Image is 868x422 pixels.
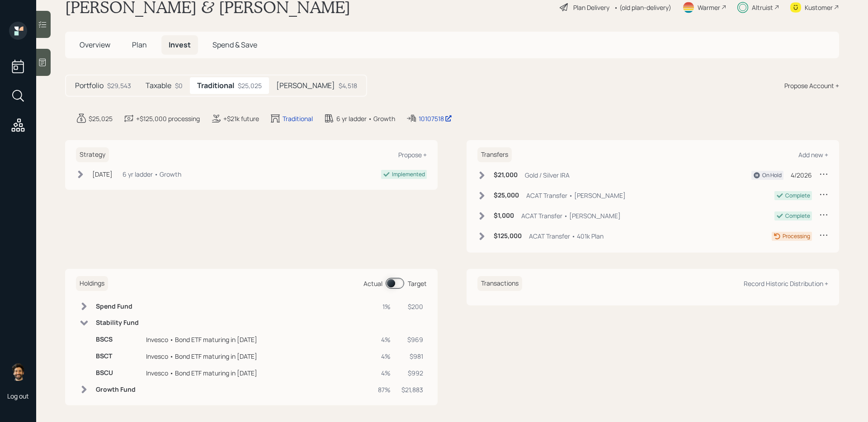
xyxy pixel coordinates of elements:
[283,114,313,123] div: Traditional
[96,303,139,310] h6: Spend Fund
[197,81,234,90] h5: Traditional
[798,150,828,159] div: Add new +
[146,335,371,344] div: Invesco • Bond ETF maturing in [DATE]
[212,40,257,50] span: Spend & Save
[378,302,391,311] div: 1%
[392,170,425,178] div: Implemented
[363,279,382,288] div: Actual
[7,392,29,400] div: Log out
[494,171,518,179] h6: $21,000
[175,81,183,90] div: $0
[752,3,773,12] div: Altruist
[9,363,27,381] img: eric-schwartz-headshot.png
[107,81,131,90] div: $29,543
[762,171,782,179] div: On Hold
[89,114,113,123] div: $25,025
[525,170,570,180] div: Gold / Silver IRA
[398,150,427,159] div: Propose +
[477,276,522,291] h6: Transactions
[96,352,139,360] h6: BSCT
[805,3,833,12] div: Kustomer
[169,40,191,50] span: Invest
[785,212,810,220] div: Complete
[76,147,109,162] h6: Strategy
[146,368,371,378] div: Invesco • Bond ETF maturing in [DATE]
[494,232,522,240] h6: $125,000
[96,369,139,377] h6: BSCU
[744,279,828,288] div: Record Historic Distribution +
[96,319,139,327] h6: Stability Fund
[785,192,810,200] div: Complete
[783,232,810,240] div: Processing
[401,352,423,361] div: $981
[526,191,626,200] div: ACAT Transfer • [PERSON_NAME]
[698,3,720,12] div: Warmer
[614,3,671,12] div: • (old plan-delivery)
[92,169,113,179] div: [DATE]
[238,81,262,90] div: $25,025
[76,276,108,291] h6: Holdings
[494,192,519,199] h6: $25,000
[146,81,171,90] h5: Taxable
[401,385,423,394] div: $21,883
[529,231,604,241] div: ACAT Transfer • 401k Plan
[521,211,621,220] div: ACAT Transfer • [PERSON_NAME]
[80,40,110,50] span: Overview
[378,368,391,378] div: 4%
[136,114,200,123] div: +$125,000 processing
[75,81,104,90] h5: Portfolio
[96,386,139,394] h6: Growth Fund
[339,81,357,90] div: $4,518
[336,114,395,123] div: 6 yr ladder • Growth
[401,335,423,344] div: $969
[276,81,335,90] h5: [PERSON_NAME]
[146,352,371,361] div: Invesco • Bond ETF maturing in [DATE]
[791,170,812,180] div: 4/2026
[378,385,391,394] div: 87%
[96,336,139,343] h6: BSCS
[378,352,391,361] div: 4%
[477,147,512,162] h6: Transfers
[494,212,514,220] h6: $1,000
[132,40,147,50] span: Plan
[784,81,839,90] div: Propose Account +
[573,3,609,12] div: Plan Delivery
[401,302,423,311] div: $200
[223,114,259,123] div: +$21k future
[408,279,427,288] div: Target
[401,368,423,378] div: $992
[419,114,452,123] div: 10107518
[378,335,391,344] div: 4%
[123,169,181,179] div: 6 yr ladder • Growth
